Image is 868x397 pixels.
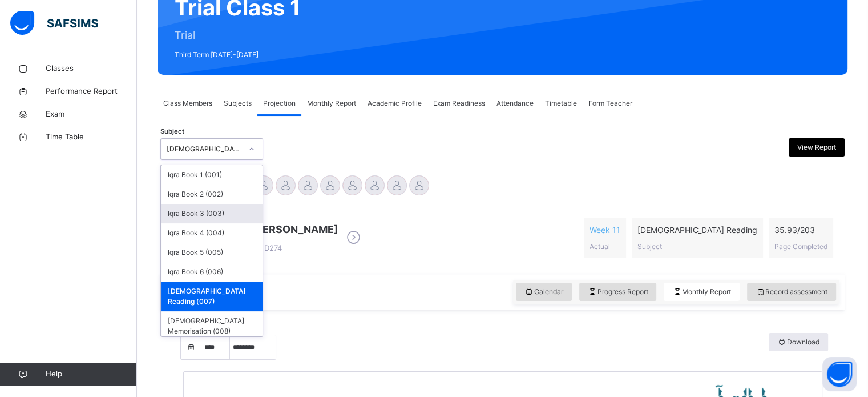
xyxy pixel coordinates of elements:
[774,224,827,236] span: 35.93 / 203
[774,242,827,251] span: Page Completed
[637,242,662,251] span: Subject
[46,109,137,120] span: Exam
[777,337,819,347] span: Download
[161,204,263,223] div: Iqra Book 3 (003)
[590,242,610,251] span: Actual
[545,98,577,109] span: Timetable
[160,127,184,137] span: Subject
[161,262,263,282] div: Iqra Book 6 (006)
[46,368,136,380] span: Help
[167,144,242,154] div: [DEMOGRAPHIC_DATA] Reading (007)
[588,287,648,297] span: Progress Report
[252,243,282,252] span: D274
[588,98,632,109] span: Form Teacher
[672,287,731,297] span: Monthly Report
[161,165,263,185] div: Iqra Book 1 (001)
[368,98,422,109] span: Academic Profile
[524,287,563,297] span: Calendar
[263,98,296,109] span: Projection
[161,223,263,243] div: Iqra Book 4 (004)
[46,86,137,97] span: Performance Report
[161,311,263,341] div: [DEMOGRAPHIC_DATA] Memorisation (008)
[797,142,836,153] span: View Report
[161,243,263,262] div: Iqra Book 5 (005)
[590,224,620,236] span: Week 11
[822,357,857,391] button: Open asap
[496,98,534,109] span: Attendance
[756,287,827,297] span: Record assessment
[252,222,338,237] span: [PERSON_NAME]
[637,224,757,236] span: [DEMOGRAPHIC_DATA] Reading
[161,282,263,311] div: [DEMOGRAPHIC_DATA] Reading (007)
[10,11,98,35] img: safsims
[46,63,137,74] span: Classes
[224,98,252,109] span: Subjects
[307,98,356,109] span: Monthly Report
[46,131,137,143] span: Time Table
[163,98,212,109] span: Class Members
[161,185,263,204] div: Iqra Book 2 (002)
[433,98,485,109] span: Exam Readiness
